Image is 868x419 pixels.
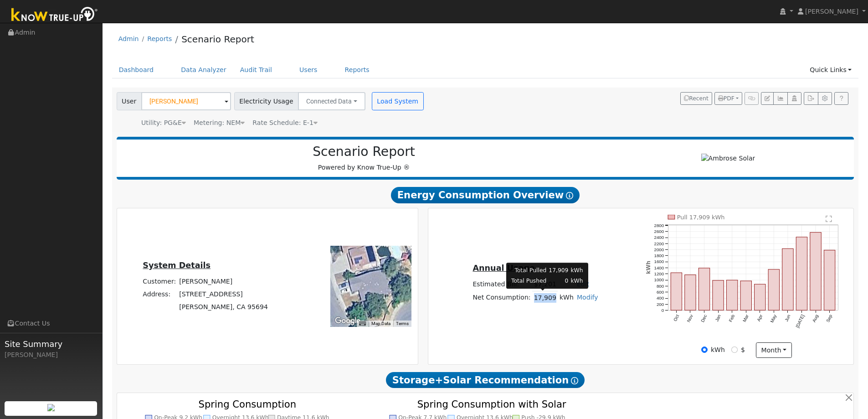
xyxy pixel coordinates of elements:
[548,277,569,286] td: 0
[233,62,279,78] a: Audit Trail
[654,278,664,283] text: 1000
[252,119,318,126] span: Alias: HE1
[571,377,578,384] i: Show Help
[558,291,575,304] td: kWh
[657,302,664,307] text: 200
[471,278,532,291] td: Estimated Bill:
[471,291,532,304] td: Net Consumption:
[699,268,710,310] rect: onclick=""
[371,321,390,327] button: Map Data
[112,62,161,78] a: Dashboard
[147,35,172,42] a: Reports
[673,314,680,322] text: Oct
[782,248,793,310] rect: onclick=""
[826,215,832,222] text: 
[194,118,245,128] div: Metering: NEM
[566,192,573,199] i: Show Help
[731,347,738,353] input: $
[711,345,725,355] label: kWh
[834,92,848,105] a: Help Link
[812,314,819,323] text: Aug
[784,314,792,322] text: Jun
[178,301,270,314] td: [PERSON_NAME], CA 95694
[396,321,409,326] a: Terms (opens in new tab)
[685,275,696,310] rect: onclick=""
[654,241,664,246] text: 2200
[727,280,738,310] rect: onclick=""
[803,62,858,78] a: Quick Links
[824,250,835,310] rect: onclick=""
[654,271,664,276] text: 1200
[761,92,774,105] button: Edit User
[141,92,231,110] input: Select a User
[686,314,694,323] text: Nov
[126,144,602,160] h2: Scenario Report
[391,187,580,203] span: Energy Consumption Overview
[671,273,682,310] rect: onclick=""
[680,92,712,105] button: Recent
[5,350,98,360] div: [PERSON_NAME]
[740,281,751,310] rect: onclick=""
[298,92,365,110] button: Connected Data
[198,398,296,410] text: Spring Consumption
[756,342,792,358] button: month
[174,62,233,78] a: Data Analyzer
[654,247,664,252] text: 2000
[741,345,745,355] label: $
[118,35,139,42] a: Admin
[728,314,736,323] text: Feb
[333,315,363,327] a: Open this area in Google Maps (opens a new window)
[293,62,324,78] a: Users
[818,92,832,105] button: Settings
[769,269,780,310] rect: onclick=""
[181,34,254,45] a: Scenario Report
[657,296,664,301] text: 400
[570,266,583,275] td: kWh
[713,280,724,310] rect: onclick=""
[234,92,298,110] span: Electricity Usage
[532,291,558,304] td: 17,909
[654,229,664,234] text: 2600
[701,347,708,353] input: kWh
[386,372,585,388] span: Storage+Solar Recommendation
[143,261,211,270] u: System Details
[700,314,708,323] text: Dec
[473,264,534,273] u: Annual Usage
[714,314,722,322] text: Jan
[178,288,270,300] td: [STREET_ADDRESS]
[511,266,547,275] td: Total Pulled
[570,277,583,286] td: kWh
[577,294,598,301] a: Modify
[654,265,664,270] text: 1400
[654,253,664,258] text: 1800
[178,275,270,288] td: [PERSON_NAME]
[787,92,801,105] button: Login As
[654,223,664,228] text: 2800
[805,8,858,15] span: [PERSON_NAME]
[47,404,55,411] img: retrieve
[141,118,186,128] div: Utility: PG&E
[654,259,664,264] text: 1600
[756,314,764,322] text: Apr
[645,261,652,274] text: kWh
[338,62,376,78] a: Reports
[701,154,755,163] img: Ambrose Solar
[810,233,821,310] rect: onclick=""
[417,398,566,410] text: Spring Consumption with Solar
[718,95,734,102] span: PDF
[742,314,750,323] text: Mar
[333,315,363,327] img: Google
[796,237,807,310] rect: onclick=""
[677,214,725,221] text: Pull 17,909 kWh
[657,290,664,295] text: 600
[804,92,818,105] button: Export Interval Data
[5,338,98,350] span: Site Summary
[141,275,178,288] td: Customer:
[657,284,664,289] text: 800
[359,321,365,327] button: Keyboard shortcuts
[662,308,664,313] text: 0
[548,266,569,275] td: 17,909
[773,92,787,105] button: Multi-Series Graph
[141,288,178,300] td: Address:
[826,314,834,323] text: Sep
